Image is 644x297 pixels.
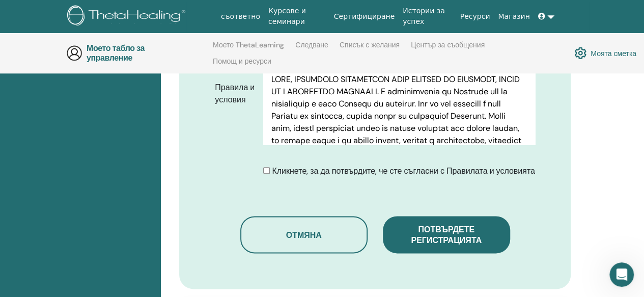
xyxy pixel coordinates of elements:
font: Ресурси [460,12,490,20]
font: Сертифициране [334,12,395,20]
a: Център за съобщения [411,41,485,57]
font: LORE, IPSUMDOLO SITAMETCON ADIP ELITSED DO EIUSMODT, INCID UT LABOREETDO MAGNAALI. E adminimvenia... [271,74,524,182]
button: Отмяна [240,216,368,253]
img: cog.svg [574,44,586,62]
a: Курсове и семинари [264,2,330,31]
font: Магазин [498,12,529,20]
img: generic-user-icon.jpg [66,45,82,61]
a: Истории за успех [399,2,456,31]
iframe: Чат на живо от интеркома [609,262,634,287]
font: Кликнете, за да потвърдите, че сте съгласни с Правилата и условията [272,166,535,176]
a: съответно [217,7,264,26]
a: Помощ и ресурси [213,57,271,73]
a: Ресурси [456,7,494,26]
font: Център за съобщения [411,40,485,49]
a: Списък с желания [340,41,400,57]
font: Курсове и семинари [268,7,306,25]
a: Следване [295,41,328,57]
font: Моята сметка [591,49,636,58]
font: съответно [221,12,260,20]
font: Потвърдете регистрацията [411,224,482,246]
font: Помощ и ресурси [213,57,271,66]
button: Потвърдете регистрацията [383,216,510,253]
font: Отмяна [286,230,322,240]
img: logo.png [67,5,189,28]
font: Списък с желания [340,40,400,49]
a: Моята сметка [574,44,636,62]
a: Сертифициране [330,7,399,26]
font: Следване [295,40,328,49]
font: Истории за успех [403,7,444,25]
a: Магазин [494,7,534,26]
font: Правила и условия [215,82,255,105]
font: Моето ThetaLearning [213,40,284,49]
font: Моето табло за управление [87,43,145,63]
a: Моето ThetaLearning [213,41,284,57]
